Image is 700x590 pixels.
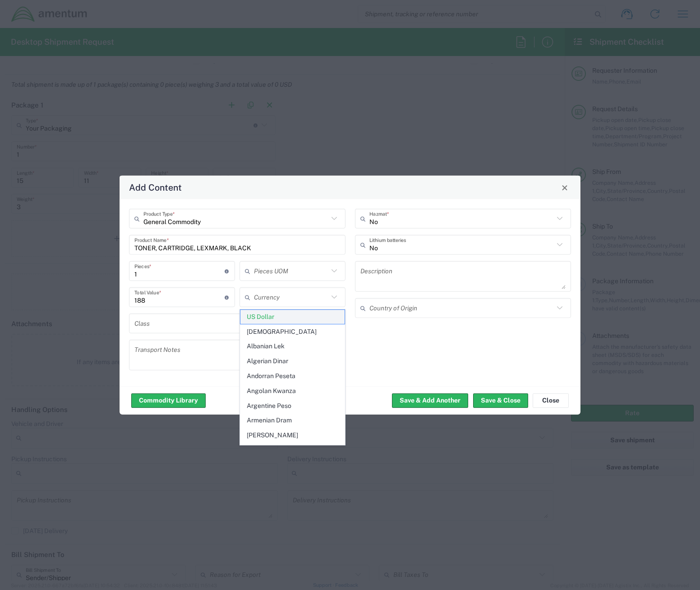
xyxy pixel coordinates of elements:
[240,384,345,398] span: Angolan Kwanza
[240,310,345,324] span: US Dollar
[240,369,345,383] span: Andorran Peseta
[131,393,206,407] button: Commodity Library
[129,181,182,194] h4: Add Content
[240,399,345,413] span: Argentine Peso
[240,339,345,353] span: Albanian Lek
[240,428,345,442] span: [PERSON_NAME]
[240,413,345,427] span: Armenian Dram
[473,393,528,407] button: Save & Close
[533,393,569,407] button: Close
[558,181,571,194] button: Close
[392,393,468,407] button: Save & Add Another
[240,443,345,457] span: Australian Dollar
[240,354,345,368] span: Algerian Dinar
[240,325,345,339] span: [DEMOGRAPHIC_DATA]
